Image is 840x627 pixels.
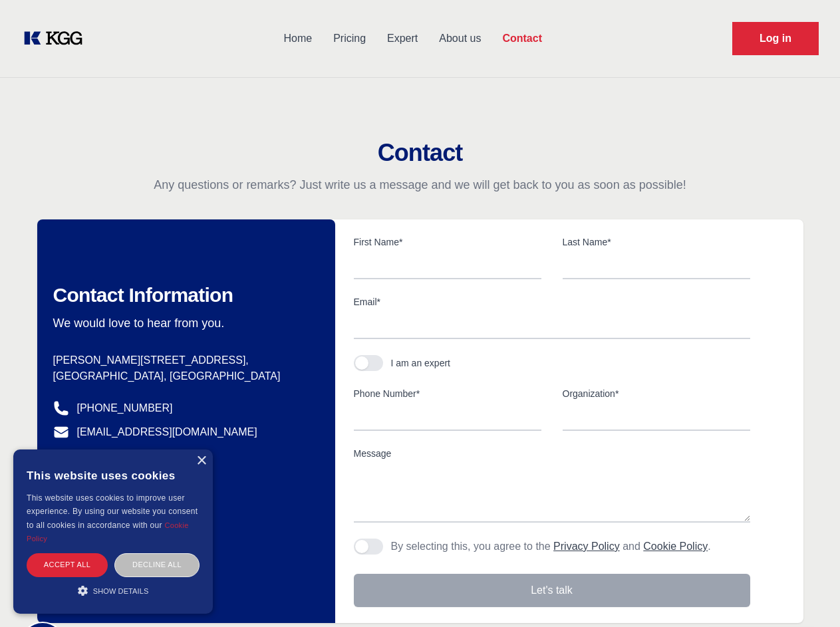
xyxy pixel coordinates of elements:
p: Any questions or remarks? Just write us a message and we will get back to you as soon as possible! [16,177,824,193]
div: I am an expert [391,356,451,370]
span: Show details [93,587,149,595]
p: [GEOGRAPHIC_DATA], [GEOGRAPHIC_DATA] [53,368,314,384]
iframe: Chat Widget [773,563,840,627]
a: About us [428,21,491,56]
label: Phone Number* [354,387,541,400]
a: Cookie Policy [27,521,189,543]
div: Show details [27,584,200,597]
p: [PERSON_NAME][STREET_ADDRESS], [53,352,314,368]
h2: Contact [16,140,824,166]
div: Close [196,456,206,466]
a: KOL Knowledge Platform: Talk to Key External Experts (KEE) [21,28,93,49]
a: Cookie Policy [643,541,708,552]
a: Privacy Policy [553,541,620,552]
label: Message [354,447,750,460]
a: [PHONE_NUMBER] [77,400,173,416]
div: Accept all [27,553,108,576]
label: Organization* [563,387,750,400]
button: Let's talk [354,574,750,607]
p: We would love to hear from you. [53,315,314,331]
a: Home [273,21,323,56]
a: Expert [376,21,428,56]
h2: Contact Information [53,283,314,307]
a: [EMAIL_ADDRESS][DOMAIN_NAME] [77,424,257,440]
div: Decline all [114,553,200,576]
a: @knowledgegategroup [53,448,186,464]
p: By selecting this, you agree to the and . [391,539,711,555]
span: This website uses cookies to improve user experience. By using our website you consent to all coo... [27,493,198,530]
label: Last Name* [563,235,750,249]
a: Pricing [323,21,376,56]
label: First Name* [354,235,541,249]
a: Contact [491,21,553,56]
a: Request Demo [732,22,819,55]
label: Email* [354,295,750,309]
div: This website uses cookies [27,459,200,491]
